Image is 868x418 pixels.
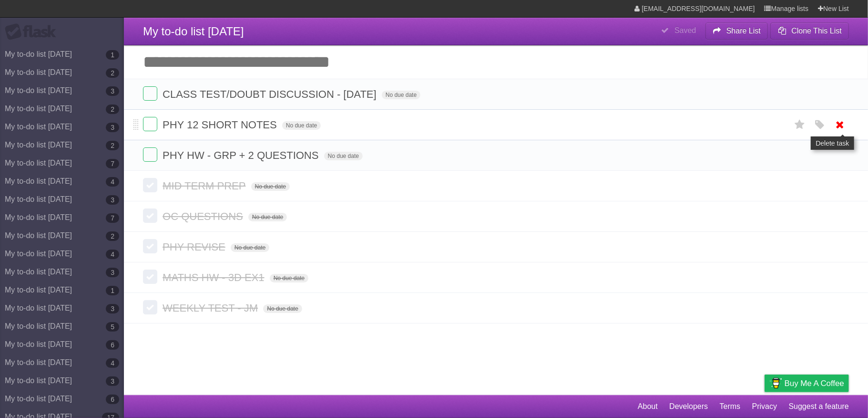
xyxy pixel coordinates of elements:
b: 4 [106,177,119,187]
b: 7 [106,213,119,223]
b: Saved [674,26,696,34]
label: Done [143,147,157,162]
span: No due date [324,152,363,160]
a: Suggest a feature [789,397,849,416]
span: No due date [270,274,308,282]
b: Clone This List [791,27,842,35]
label: Done [143,239,157,253]
label: Star task [791,117,809,133]
a: Developers [669,397,708,416]
span: PHY HW - GRP + 2 QUESTIONS [163,149,321,161]
b: 3 [106,376,119,386]
b: 1 [106,286,119,295]
b: 3 [106,86,119,96]
b: 2 [106,231,119,241]
label: Done [143,270,157,284]
button: Clone This List [770,22,849,40]
span: No due date [231,243,269,252]
label: Done [143,209,157,223]
img: Buy me a coffee [769,375,782,391]
span: MID TERM PREP [163,180,248,192]
span: WEEKLY TEST - JM [163,302,260,314]
button: Share List [705,22,768,40]
a: About [638,397,658,416]
b: 4 [106,250,119,259]
a: Privacy [752,397,777,416]
b: 3 [106,123,119,132]
label: Done [143,117,157,131]
span: Buy me a coffee [785,375,844,392]
b: 3 [106,195,119,205]
b: Share List [726,27,761,35]
label: Done [143,178,157,192]
b: 2 [106,141,119,150]
span: PHY REVISE [163,241,228,253]
span: CLASS TEST/DOUBT DISCUSSION - [DATE] [163,88,379,100]
span: No due date [382,91,420,99]
b: 7 [106,159,119,168]
b: 3 [106,304,119,313]
label: Done [143,300,157,314]
span: My to-do list [DATE] [143,25,244,38]
span: MATHS HW - 3D EX1 [163,272,267,283]
span: No due date [251,182,290,191]
a: Terms [720,397,741,416]
b: 6 [106,340,119,350]
span: PHY 12 SHORT NOTES [163,119,279,131]
b: 2 [106,68,119,78]
b: 2 [106,104,119,114]
b: 1 [106,50,119,60]
a: Buy me a coffee [765,375,849,392]
span: No due date [263,304,302,313]
span: No due date [282,121,321,130]
b: 6 [106,395,119,404]
b: 4 [106,358,119,368]
label: Done [143,86,157,101]
div: Flask [5,23,62,41]
span: No due date [248,213,287,221]
b: 5 [106,322,119,332]
span: OC QUESTIONS [163,210,245,222]
b: 3 [106,268,119,277]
